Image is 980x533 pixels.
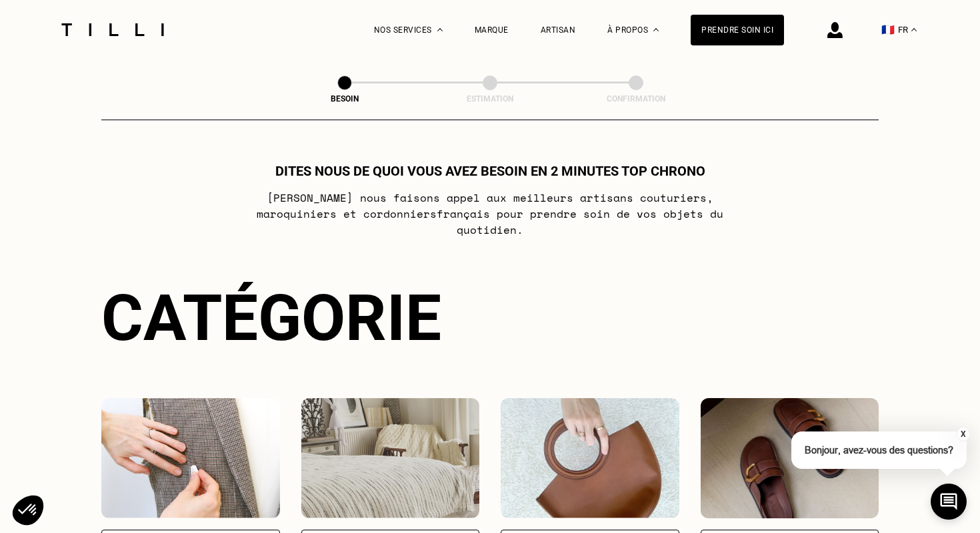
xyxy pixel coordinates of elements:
[437,28,443,31] img: Menu déroulant
[275,163,705,179] h1: Dites nous de quoi vous avez besoin en 2 minutes top chrono
[957,427,970,441] button: X
[569,94,703,104] div: Confirmation
[827,22,843,38] img: icône connexion
[101,398,280,518] img: Vêtements
[791,431,967,469] p: Bonjour, avez-vous des questions?
[911,28,917,31] img: menu déroulant
[57,23,169,36] img: Logo du service de couturière Tilli
[701,398,879,518] img: Chaussures
[475,25,509,35] a: Marque
[653,28,659,31] img: Menu déroulant à propos
[541,25,576,35] a: Artisan
[101,281,879,355] div: Catégorie
[301,398,480,518] img: Intérieur
[278,94,411,104] div: Besoin
[881,23,895,36] span: 🇫🇷
[423,94,557,104] div: Estimation
[501,398,679,518] img: Accessoires
[691,15,784,45] a: Prendre soin ici
[226,190,755,238] p: [PERSON_NAME] nous faisons appel aux meilleurs artisans couturiers , maroquiniers et cordonniers ...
